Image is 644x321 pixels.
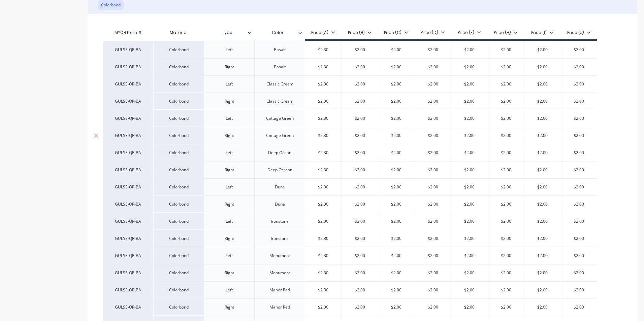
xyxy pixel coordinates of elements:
div: GULSE-QR-BAColorbondLeftManor Red$2.30$2.00$2.00$2.00$2.00$2.00$2.00$2.00 [103,281,597,298]
div: $2.00 [524,213,561,230]
div: $2.00 [342,41,378,58]
div: $2.00 [561,93,597,110]
div: Color [254,24,301,41]
div: $2.00 [378,76,415,93]
div: $2.00 [451,179,488,195]
div: $2.00 [488,127,524,144]
div: GULSE-QR-BAColorbondRightIronstone$2.30$2.00$2.00$2.00$2.00$2.00$2.00$2.00 [103,230,597,247]
div: Left [213,114,246,123]
div: $2.00 [415,179,451,195]
div: GULSE-QR-BA [109,218,147,224]
div: $2.00 [488,93,524,110]
div: $2.00 [561,144,597,161]
div: GULSE-QR-BA [109,236,147,242]
div: Right [213,269,246,277]
div: Ironstone [263,234,297,243]
div: GULSE-QR-BAColorbondLeftIronstone$2.30$2.00$2.00$2.00$2.00$2.00$2.00$2.00 [103,213,597,230]
div: Price (B) [348,30,372,36]
div: $2.00 [451,282,488,298]
div: Colorbond [153,93,204,110]
div: $2.00 [378,196,415,213]
div: MYOB Item # [103,26,153,39]
div: Price (A) [311,30,335,36]
div: $2.00 [378,213,415,230]
div: Dune [263,200,297,209]
div: $2.30 [305,230,342,247]
div: $2.00 [415,41,451,58]
div: GULSE-QR-BAColorbondLeftDeep Ocean$2.30$2.00$2.00$2.00$2.00$2.00$2.00$2.00 [103,144,597,161]
div: $2.00 [524,230,561,247]
div: $2.30 [305,76,342,93]
div: GULSE-QR-BA [109,133,147,139]
div: $2.00 [378,162,415,178]
div: $2.00 [524,127,561,144]
div: Manor Red [263,303,297,312]
div: Right [213,166,246,174]
div: $2.00 [415,76,451,93]
div: $2.00 [342,59,378,75]
div: GULSE-QR-BAColorbondRightClassic Cream$2.30$2.00$2.00$2.00$2.00$2.00$2.00$2.00 [103,93,597,110]
div: $2.00 [415,162,451,178]
div: $2.00 [524,76,561,93]
div: $2.00 [342,144,378,161]
div: $2.00 [561,230,597,247]
div: Colorbond [153,58,204,75]
div: Basalt [263,63,297,71]
div: GULSE-QR-BA [109,64,147,70]
div: Right [213,234,246,243]
div: Right [213,200,246,209]
div: $2.30 [305,41,342,58]
div: $2.00 [451,213,488,230]
div: $2.30 [305,196,342,213]
div: GULSE-QR-BA [109,287,147,293]
div: GULSE-QR-BAColorbondLeftClassic Cream$2.30$2.00$2.00$2.00$2.00$2.00$2.00$2.00 [103,75,597,93]
div: Classic Cream [261,80,299,88]
div: $2.30 [305,282,342,298]
div: $2.00 [378,93,415,110]
div: $2.30 [305,93,342,110]
div: Price (J) [567,30,591,36]
div: $2.00 [524,264,561,281]
div: Right [213,303,246,312]
div: $2.00 [378,230,415,247]
div: $2.00 [524,247,561,264]
div: $2.00 [488,230,524,247]
div: Deep Ocean [263,148,297,157]
div: $2.00 [488,76,524,93]
div: $2.00 [415,59,451,75]
div: Colorbond [153,75,204,93]
div: $2.00 [342,230,378,247]
div: $2.00 [415,247,451,264]
div: $2.00 [378,247,415,264]
div: GULSE-QR-BA [109,304,147,310]
div: $2.00 [342,76,378,93]
div: GULSE-QR-BAColorbondLeftDune$2.30$2.00$2.00$2.00$2.00$2.00$2.00$2.00 [103,178,597,195]
div: $2.00 [488,299,524,316]
div: GULSE-QR-BA [109,115,147,121]
div: $2.00 [378,264,415,281]
div: $2.00 [342,264,378,281]
div: $2.00 [488,144,524,161]
div: GULSE-QR-BA [109,81,147,87]
div: GULSE-QR-BAColorbondRightDune$2.30$2.00$2.00$2.00$2.00$2.00$2.00$2.00 [103,195,597,213]
div: $2.00 [342,110,378,127]
div: $2.00 [524,59,561,75]
div: GULSE-QR-BA [109,150,147,156]
div: Colorbond [153,247,204,264]
div: Right [213,131,246,140]
div: $2.00 [378,179,415,195]
div: $2.00 [561,179,597,195]
div: Left [213,183,246,191]
div: $2.00 [561,76,597,93]
div: Right [213,63,246,71]
div: $2.00 [561,213,597,230]
div: $2.00 [451,299,488,316]
div: $2.00 [524,144,561,161]
div: Basalt [263,45,297,54]
div: Price (D) [421,30,445,36]
div: $2.00 [415,264,451,281]
div: Price (I) [531,30,553,36]
div: Colorbond [153,110,204,127]
div: Left [213,80,246,88]
div: $2.00 [451,264,488,281]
